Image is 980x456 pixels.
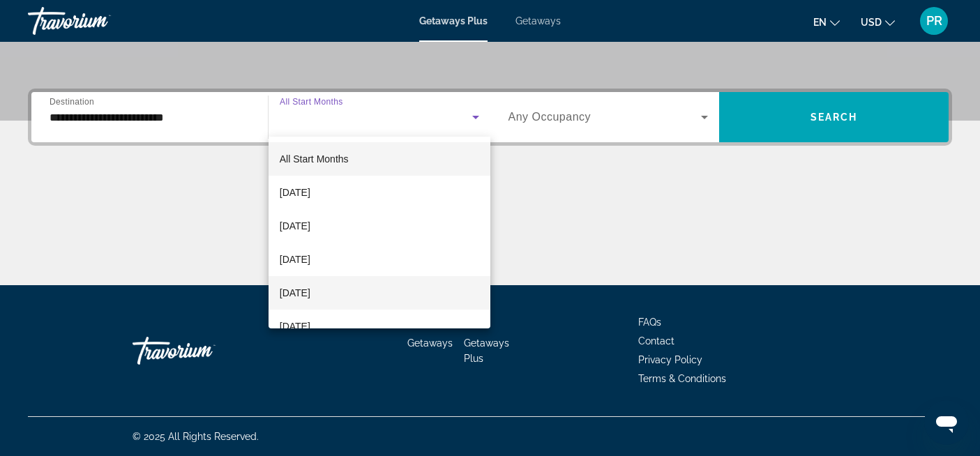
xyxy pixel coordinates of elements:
span: [DATE] [280,218,310,234]
span: [DATE] [280,318,310,335]
iframe: Button to launch messaging window [924,400,969,445]
span: [DATE] [280,284,310,301]
span: [DATE] [280,251,310,268]
span: [DATE] [280,184,310,201]
span: All Start Months [280,153,349,165]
